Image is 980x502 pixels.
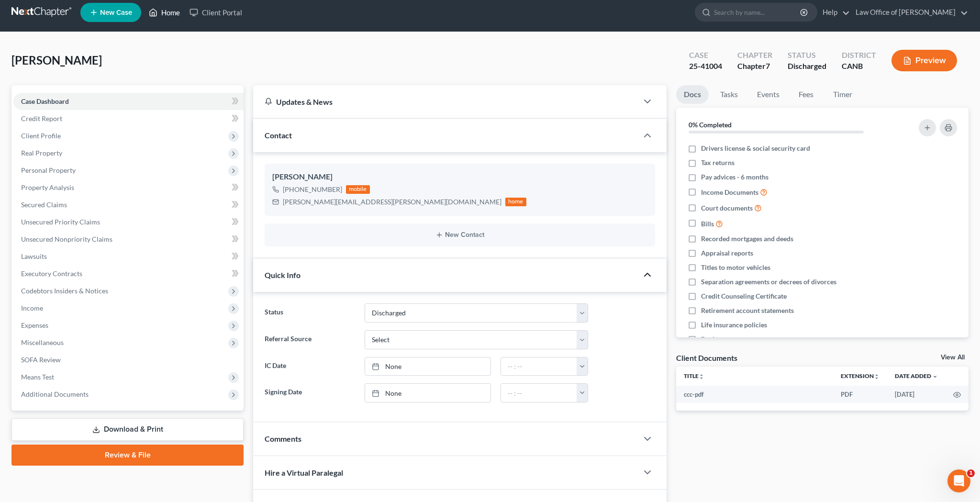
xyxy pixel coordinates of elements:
[272,231,647,239] button: New Contact
[265,131,292,140] span: Contact
[737,61,772,72] div: Chapter
[941,354,965,361] a: View All
[701,335,750,344] span: Bank statements
[13,196,244,213] a: Secured Claims
[144,4,185,21] a: Home
[260,383,360,402] label: Signing Date
[701,320,767,330] span: Life insurance policies
[701,234,793,244] span: Recorded mortgages and deeds
[788,61,826,72] div: Discharged
[676,85,709,104] a: Docs
[701,219,714,229] span: Bills
[684,372,704,379] a: Titleunfold_more
[13,213,244,231] a: Unsecured Priority Claims
[701,277,836,287] span: Separation agreements or decrees of divorces
[501,357,577,376] input: -- : --
[283,185,342,194] div: [PHONE_NUMBER]
[21,356,61,364] span: SOFA Review
[265,468,343,477] span: Hire a Virtual Paralegal
[21,269,82,278] span: Executory Contracts
[689,121,732,129] strong: 0% Completed
[676,386,833,403] td: ccc-pdf
[283,197,501,207] div: [PERSON_NAME][EMAIL_ADDRESS][PERSON_NAME][DOMAIN_NAME]
[701,172,768,182] span: Pay advices - 6 months
[346,185,370,194] div: mobile
[21,166,76,174] span: Personal Property
[766,61,770,70] span: 7
[21,338,64,346] span: Miscellaneous
[701,158,735,167] span: Tax returns
[260,330,360,349] label: Referral Source
[365,384,490,402] a: None
[265,270,301,279] span: Quick Info
[13,231,244,248] a: Unsecured Nonpriority Claims
[272,171,647,183] div: [PERSON_NAME]
[13,351,244,368] a: SOFA Review
[265,97,626,107] div: Updates & News
[21,252,47,260] span: Lawsuits
[11,418,244,441] a: Download & Print
[699,374,704,379] i: unfold_more
[713,85,746,104] a: Tasks
[932,374,938,379] i: expand_more
[260,303,360,323] label: Status
[21,218,100,226] span: Unsecured Priority Claims
[260,357,360,376] label: IC Date
[21,235,112,243] span: Unsecured Nonpriority Claims
[833,386,887,403] td: PDF
[714,3,802,21] input: Search by name...
[701,144,810,153] span: Drivers license & social security card
[676,353,737,363] div: Client Documents
[11,53,102,67] span: [PERSON_NAME]
[11,445,244,466] a: Review & File
[365,357,490,376] a: None
[265,434,301,443] span: Comments
[947,469,970,492] iframe: Intercom live chat
[887,386,946,403] td: [DATE]
[21,114,62,123] span: Credit Report
[788,50,826,61] div: Status
[13,110,244,127] a: Credit Report
[737,50,772,61] div: Chapter
[21,390,89,398] span: Additional Documents
[818,4,850,21] a: Help
[895,372,938,379] a: Date Added expand_more
[13,265,244,282] a: Executory Contracts
[21,373,54,381] span: Means Test
[505,198,526,206] div: home
[874,374,880,379] i: unfold_more
[21,149,62,157] span: Real Property
[13,248,244,265] a: Lawsuits
[21,132,61,140] span: Client Profile
[701,203,753,213] span: Court documents
[701,291,787,301] span: Credit Counseling Certificate
[851,4,968,21] a: Law Office of [PERSON_NAME]
[967,469,975,477] span: 1
[21,321,48,329] span: Expenses
[689,61,722,72] div: 25-41004
[100,9,132,16] span: New Case
[825,85,860,104] a: Timer
[13,179,244,196] a: Property Analysis
[701,248,753,258] span: Appraisal reports
[891,50,957,71] button: Preview
[842,61,876,72] div: CANB
[21,287,108,295] span: Codebtors Insiders & Notices
[842,50,876,61] div: District
[749,85,787,104] a: Events
[185,4,247,21] a: Client Portal
[21,97,69,105] span: Case Dashboard
[21,183,74,191] span: Property Analysis
[501,384,577,402] input: -- : --
[701,306,794,315] span: Retirement account statements
[701,188,758,197] span: Income Documents
[21,201,67,209] span: Secured Claims
[841,372,880,379] a: Extensionunfold_more
[701,263,770,272] span: Titles to motor vehicles
[21,304,43,312] span: Income
[689,50,722,61] div: Case
[13,93,244,110] a: Case Dashboard
[791,85,822,104] a: Fees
